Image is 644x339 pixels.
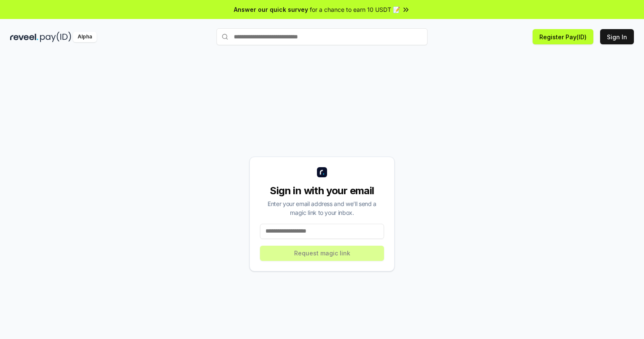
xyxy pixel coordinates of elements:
img: logo_small [317,167,327,177]
span: Answer our quick survey [234,5,308,14]
img: pay_id [40,32,71,42]
div: Alpha [73,32,97,42]
span: for a chance to earn 10 USDT 📝 [310,5,400,14]
button: Register Pay(ID) [533,29,593,44]
div: Sign in with your email [260,184,384,198]
button: Sign In [600,29,634,44]
div: Enter your email address and we’ll send a magic link to your inbox. [260,199,384,217]
img: reveel_dark [10,32,38,42]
